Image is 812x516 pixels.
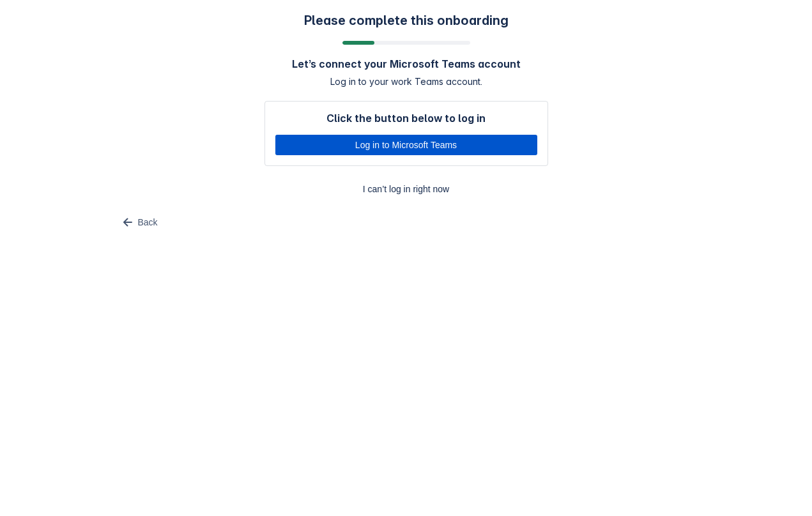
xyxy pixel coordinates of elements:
button: I can’t log in right now [264,179,548,199]
span: Back [138,212,158,232]
span: Log in to Microsoft Teams [283,135,530,155]
button: Back [112,212,165,232]
span: I can’t log in right now [272,179,540,199]
h4: Let’s connect your Microsoft Teams account [292,57,521,70]
button: Log in to Microsoft Teams [275,135,537,155]
h3: Please complete this onboarding [304,13,509,28]
span: Log in to your work Teams account. [330,75,482,88]
h4: Click the button below to log in [326,112,486,125]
